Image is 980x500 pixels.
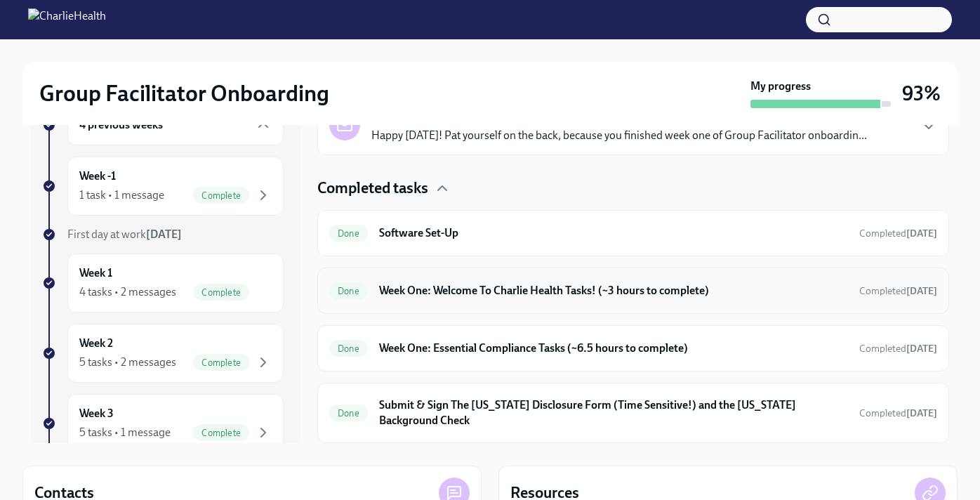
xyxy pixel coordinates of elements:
[79,187,164,203] div: 1 task • 1 message
[859,284,937,298] span: September 15th, 2025 19:09
[906,285,937,297] strong: [DATE]
[42,324,284,383] a: Week 25 tasks • 2 messagesComplete
[79,265,112,281] h6: Week 1
[329,228,368,239] span: Done
[329,286,368,296] span: Done
[329,408,368,419] span: Done
[67,105,284,145] div: 4 previous weeks
[193,190,249,201] span: Complete
[193,428,249,438] span: Complete
[317,178,428,199] h4: Completed tasks
[79,406,114,421] h6: Week 3
[379,283,848,298] h6: Week One: Welcome To Charlie Health Tasks! (~3 hours to complete)
[329,279,937,302] a: DoneWeek One: Welcome To Charlie Health Tasks! (~3 hours to complete)Completed[DATE]
[28,8,106,31] img: CharlieHealth
[79,117,163,133] h6: 4 previous weeks
[79,355,176,370] div: 5 tasks • 2 messages
[79,169,116,184] h6: Week -1
[379,341,848,356] h6: Week One: Essential Compliance Tasks (~6.5 hours to complete)
[902,81,941,106] h3: 93%
[42,157,284,216] a: Week -11 task • 1 messageComplete
[79,336,113,351] h6: Week 2
[39,79,329,107] h2: Group Facilitator Onboarding
[329,337,937,360] a: DoneWeek One: Essential Compliance Tasks (~6.5 hours to complete)Completed[DATE]
[750,79,811,94] strong: My progress
[906,343,937,355] strong: [DATE]
[79,284,176,300] div: 4 tasks • 2 messages
[193,357,249,368] span: Complete
[859,227,937,240] span: September 15th, 2025 16:36
[42,254,284,312] a: Week 14 tasks • 2 messagesComplete
[42,394,284,453] a: Week 35 tasks • 1 messageComplete
[329,343,368,354] span: Done
[79,425,171,440] div: 5 tasks • 1 message
[906,407,937,419] strong: [DATE]
[67,228,182,241] span: First day at work
[906,228,937,239] strong: [DATE]
[859,407,937,419] span: Completed
[329,395,937,431] a: DoneSubmit & Sign The [US_STATE] Disclosure Form (Time Sensitive!) and the [US_STATE] Background ...
[42,227,284,242] a: First day at work[DATE]
[146,228,182,241] strong: [DATE]
[329,222,937,244] a: DoneSoftware Set-UpCompleted[DATE]
[193,287,249,298] span: Complete
[859,342,937,355] span: September 16th, 2025 18:53
[317,178,949,199] div: Completed tasks
[859,228,937,239] span: Completed
[379,397,848,428] h6: Submit & Sign The [US_STATE] Disclosure Form (Time Sensitive!) and the [US_STATE] Background Check
[859,343,937,355] span: Completed
[379,225,848,241] h6: Software Set-Up
[859,407,937,420] span: September 16th, 2025 18:49
[371,128,867,143] p: Happy [DATE]! Pat yourself on the back, because you finished week one of Group Facilitator onboar...
[859,285,937,297] span: Completed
